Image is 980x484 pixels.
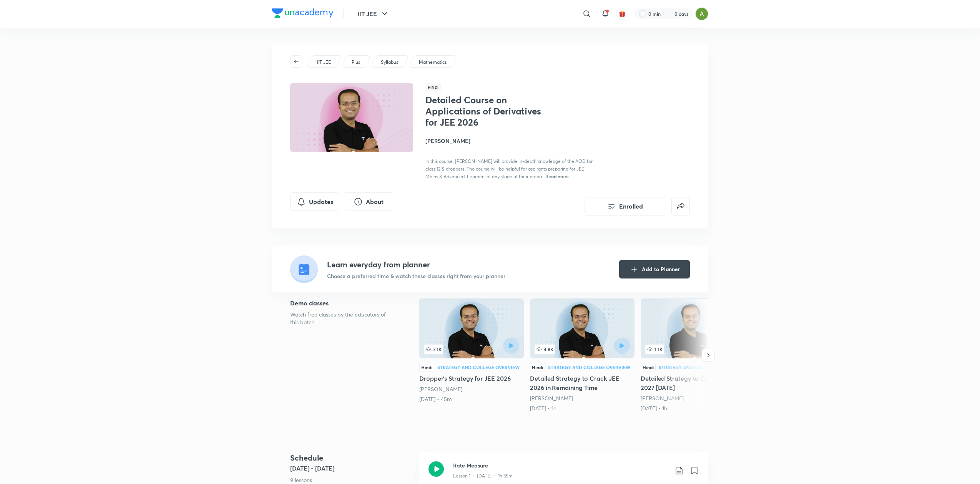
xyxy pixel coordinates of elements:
[619,10,626,17] img: avatar
[671,197,690,215] button: false
[425,137,598,145] h4: [PERSON_NAME]
[419,395,524,403] div: 22nd Mar • 45m
[290,311,395,326] p: Watch free classes by the educators of this batch
[344,192,393,211] button: About
[437,365,520,370] div: Strategy and College Overview
[350,59,362,66] a: Plus
[290,464,413,473] h5: [DATE] - [DATE]
[530,363,545,371] div: Hindi
[530,298,635,412] a: 4.8KHindiStrategy and College OverviewDetailed Strategy to Crack JEE 2026 in Remaining Time[PERSO...
[418,59,448,66] a: Mathematics
[290,192,339,211] button: Updates
[419,298,524,403] a: 2.1KHindiStrategy and College OverviewDropper's Strategy for JEE 2026[PERSON_NAME][DATE] • 45m
[419,59,447,66] p: Mathematics
[641,374,745,392] h5: Detailed Strategy to Crack JEE 2027 [DATE]
[424,345,443,354] span: 2.1K
[290,452,413,464] h4: Schedule
[425,94,551,128] h1: Detailed Course on Applications of Derivatives for JEE 2026
[380,59,400,66] a: Syllabus
[290,298,395,308] h5: Demo classes
[659,365,741,370] div: Strategy and College Overview
[317,59,331,66] p: IIT JEE
[530,394,635,402] div: Vineet Loomba
[641,298,745,412] a: 1.1KHindiStrategy and College OverviewDetailed Strategy to Crack JEE 2027 [DATE][PERSON_NAME][DAT...
[616,8,628,20] button: avatar
[425,158,593,179] span: In this course, [PERSON_NAME] will provide in-depth knowledge of the AOD for class 12 & droppers....
[453,472,513,479] p: Lesson 1 • [DATE] • 1h 35m
[316,59,332,66] a: IIT JEE
[641,298,745,412] a: Detailed Strategy to Crack JEE 2027 in 2 years
[352,59,360,66] p: Plus
[641,394,684,402] a: [PERSON_NAME]
[272,8,334,18] img: Company Logo
[535,345,555,354] span: 4.8K
[545,173,569,179] span: Read more
[530,374,635,392] h5: Detailed Strategy to Crack JEE 2026 in Remaining Time
[695,7,708,20] img: Ajay A
[641,404,745,412] div: 15th Jun • 1h
[289,82,414,153] img: Thumbnail
[419,374,524,383] h5: Dropper's Strategy for JEE 2026
[665,10,673,18] img: streak
[272,8,334,20] a: Company Logo
[419,385,524,393] div: Vineet Loomba
[353,6,394,22] button: IIT JEE
[419,363,434,371] div: Hindi
[453,461,668,469] h3: Rate Measure
[327,272,505,280] p: Choose a preferred time & watch these classes right from your planner
[645,345,664,354] span: 1.1K
[548,365,630,370] div: Strategy and College Overview
[419,385,462,393] a: [PERSON_NAME]
[530,298,635,412] a: Detailed Strategy to Crack JEE 2026 in Remaining Time
[290,476,413,484] p: 9 lessons
[585,197,665,215] button: Enrolled
[381,59,398,66] p: Syllabus
[425,83,441,91] span: Hindi
[641,363,656,371] div: Hindi
[419,298,524,403] a: Dropper's Strategy for JEE 2026
[530,404,635,412] div: 12th Jun • 1h
[641,394,745,402] div: Vineet Loomba
[619,260,690,278] button: Add to Planner
[530,394,573,402] a: [PERSON_NAME]
[327,259,505,270] h4: Learn everyday from planner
